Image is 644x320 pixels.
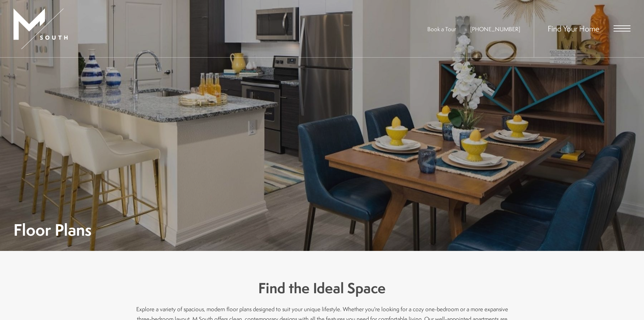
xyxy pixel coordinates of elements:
[614,25,630,31] button: Open Menu
[136,278,508,298] h3: Find the Ideal Space
[427,25,456,33] a: Book a Tour
[14,8,68,49] img: MSouth
[14,222,92,237] h1: Floor Plans
[470,25,520,33] span: [PHONE_NUMBER]
[548,23,599,34] a: Find Your Home
[470,25,520,33] a: Call Us at 813-570-8014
